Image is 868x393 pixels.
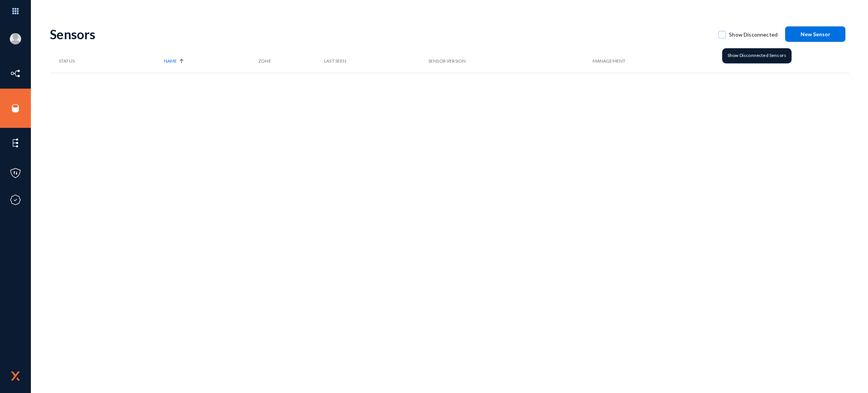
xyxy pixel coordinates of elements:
[428,49,593,73] th: Sensor Version
[10,68,21,79] img: icon-inventory.svg
[722,48,792,63] div: Show Disconnected Sensors
[729,29,778,40] span: Show Disconnected
[10,33,21,45] img: blank-profile-picture.png
[785,26,845,42] button: New Sensor
[164,58,255,64] div: Name
[258,49,324,73] th: Zone
[10,167,21,179] img: icon-policies.svg
[801,31,830,37] span: New Sensor
[593,49,724,73] th: Management
[164,58,177,64] span: Name
[4,3,27,19] img: app launcher
[10,103,21,114] img: icon-sources.svg
[10,194,21,206] img: icon-compliance.svg
[50,26,711,42] div: Sensors
[50,49,164,73] th: Status
[10,137,21,149] img: icon-elements.svg
[324,49,428,73] th: Last Seen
